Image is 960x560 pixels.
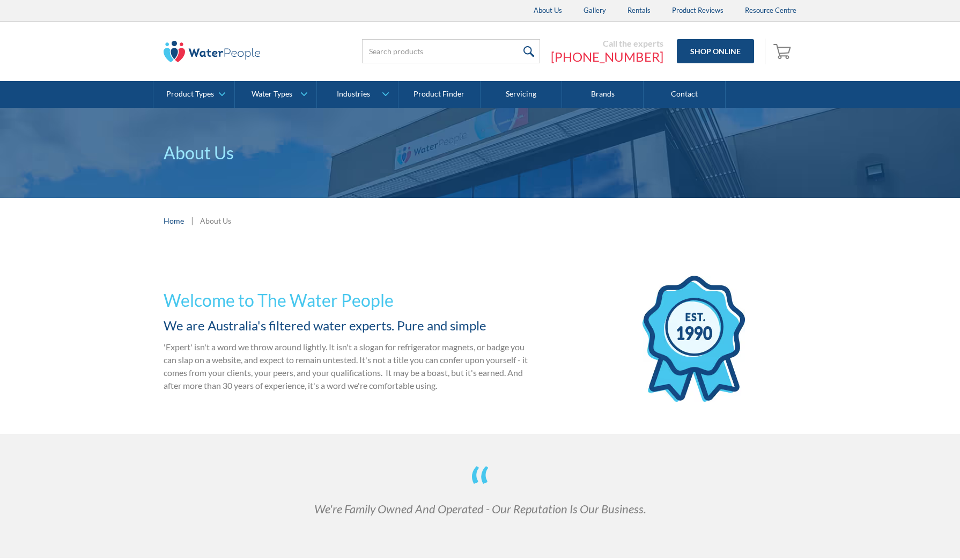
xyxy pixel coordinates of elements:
[252,90,292,99] div: Water Types
[551,49,663,65] a: [PHONE_NUMBER]
[235,81,316,108] a: Water Types
[189,214,195,227] div: |
[166,90,214,99] div: Product Types
[153,81,234,108] a: Product Types
[773,42,794,60] img: shopping cart
[337,90,370,99] div: Industries
[481,81,562,108] a: Servicing
[164,316,529,335] h2: We are Australia's filtered water experts. Pure and simple
[771,39,796,64] a: Open empty cart
[314,502,646,516] em: We're Family Owned And Operated - Our Reputation Is Our Business.
[551,38,663,49] div: Call the experts
[164,41,260,62] img: The Water People
[200,215,231,226] div: About Us
[644,81,725,108] a: Contact
[164,288,529,313] h1: Welcome to The Water People
[643,276,745,402] img: ribbon icon
[677,39,754,63] a: Shop Online
[164,341,529,392] p: 'Expert' isn't a word we throw around lightly. It isn't a slogan for refrigerator magnets, or bad...
[164,215,184,226] a: Home
[398,81,480,108] a: Product Finder
[164,140,796,166] p: About Us
[317,81,398,108] a: Industries
[362,39,540,63] input: Search products
[562,81,644,108] a: Brands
